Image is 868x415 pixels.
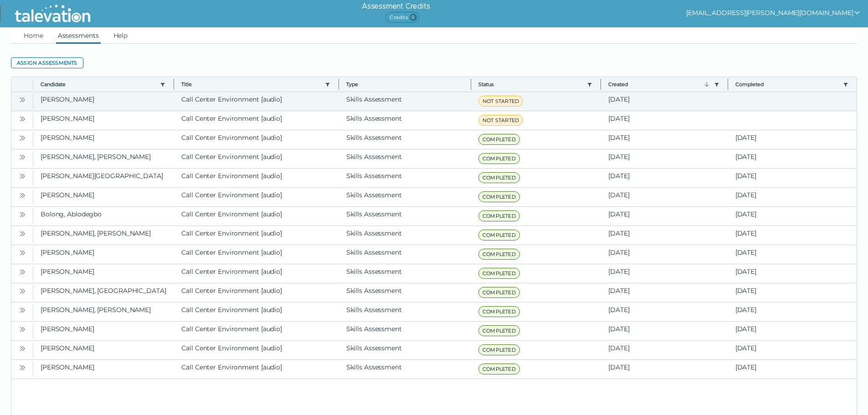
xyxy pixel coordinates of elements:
[601,207,728,225] clr-dg-cell: [DATE]
[19,287,26,295] cds-icon: Open
[22,27,45,44] a: Home
[728,169,857,187] clr-dg-cell: [DATE]
[468,74,474,94] button: Column resize handle
[728,207,857,225] clr-dg-cell: [DATE]
[33,92,174,111] clr-dg-cell: [PERSON_NAME]
[601,302,728,321] clr-dg-cell: [DATE]
[174,226,339,245] clr-dg-cell: Call Center Environment [audio]
[728,226,857,245] clr-dg-cell: [DATE]
[19,134,26,142] cds-icon: Open
[728,322,857,340] clr-dg-cell: [DATE]
[17,94,28,105] button: Open
[174,360,339,379] clr-dg-cell: Call Center Environment [audio]
[478,210,520,221] span: COMPLETED
[339,264,471,283] clr-dg-cell: Skills Assessment
[478,306,520,317] span: COMPLETED
[33,111,174,130] clr-dg-cell: [PERSON_NAME]
[174,302,339,321] clr-dg-cell: Call Center Environment [audio]
[478,344,520,355] span: COMPLETED
[339,111,471,130] clr-dg-cell: Skills Assessment
[174,188,339,206] clr-dg-cell: Call Center Environment [audio]
[33,264,174,283] clr-dg-cell: [PERSON_NAME]
[601,92,728,111] clr-dg-cell: [DATE]
[362,1,430,12] h6: Assessment Credits
[478,364,520,374] span: COMPLETED
[339,341,471,359] clr-dg-cell: Skills Assessment
[339,149,471,168] clr-dg-cell: Skills Assessment
[181,81,321,88] button: Title
[728,302,857,321] clr-dg-cell: [DATE]
[598,74,604,94] button: Column resize handle
[478,115,523,126] span: NOT STARTED
[410,14,417,21] span: 0
[19,211,26,218] cds-icon: Open
[171,74,177,94] button: Column resize handle
[33,226,174,245] clr-dg-cell: [PERSON_NAME], [PERSON_NAME]
[478,287,520,298] span: COMPLETED
[339,92,471,111] clr-dg-cell: Skills Assessment
[735,81,839,88] button: Completed
[19,326,26,333] cds-icon: Open
[728,188,857,206] clr-dg-cell: [DATE]
[19,154,26,161] cds-icon: Open
[33,130,174,149] clr-dg-cell: [PERSON_NAME]
[339,360,471,379] clr-dg-cell: Skills Assessment
[385,12,419,23] span: Credits
[478,268,520,279] span: COMPLETED
[174,130,339,149] clr-dg-cell: Call Center Environment [audio]
[339,130,471,149] clr-dg-cell: Skills Assessment
[725,74,731,94] button: Column resize handle
[33,322,174,340] clr-dg-cell: [PERSON_NAME]
[17,170,28,181] button: Open
[339,322,471,340] clr-dg-cell: Skills Assessment
[17,113,28,124] button: Open
[478,81,583,88] button: Status
[346,81,463,88] span: Type
[339,169,471,187] clr-dg-cell: Skills Assessment
[19,96,26,103] cds-icon: Open
[33,207,174,225] clr-dg-cell: Bolong, Ablodegbo
[19,268,26,276] cds-icon: Open
[56,27,101,44] a: Assessments
[478,249,520,260] span: COMPLETED
[19,192,26,199] cds-icon: Open
[601,130,728,149] clr-dg-cell: [DATE]
[19,249,26,256] cds-icon: Open
[17,343,28,354] button: Open
[174,341,339,359] clr-dg-cell: Call Center Environment [audio]
[601,360,728,379] clr-dg-cell: [DATE]
[174,283,339,302] clr-dg-cell: Call Center Environment [audio]
[339,207,471,225] clr-dg-cell: Skills Assessment
[174,322,339,340] clr-dg-cell: Call Center Environment [audio]
[11,2,94,25] img: Talevation_Logo_Transparent_white.png
[174,264,339,283] clr-dg-cell: Call Center Environment [audio]
[19,364,26,371] cds-icon: Open
[478,191,520,202] span: COMPLETED
[601,322,728,340] clr-dg-cell: [DATE]
[601,226,728,245] clr-dg-cell: [DATE]
[33,149,174,168] clr-dg-cell: [PERSON_NAME], [PERSON_NAME]
[33,188,174,206] clr-dg-cell: [PERSON_NAME]
[339,245,471,264] clr-dg-cell: Skills Assessment
[17,266,28,277] button: Open
[728,360,857,379] clr-dg-cell: [DATE]
[19,230,26,237] cds-icon: Open
[17,209,28,220] button: Open
[478,96,523,107] span: NOT STARTED
[339,302,471,321] clr-dg-cell: Skills Assessment
[33,302,174,321] clr-dg-cell: [PERSON_NAME], [PERSON_NAME]
[601,111,728,130] clr-dg-cell: [DATE]
[174,207,339,225] clr-dg-cell: Call Center Environment [audio]
[174,245,339,264] clr-dg-cell: Call Center Environment [audio]
[33,360,174,379] clr-dg-cell: [PERSON_NAME]
[112,27,130,44] a: Help
[478,134,520,145] span: COMPLETED
[33,341,174,359] clr-dg-cell: [PERSON_NAME]
[17,151,28,162] button: Open
[19,345,26,352] cds-icon: Open
[728,149,857,168] clr-dg-cell: [DATE]
[174,92,339,111] clr-dg-cell: Call Center Environment [audio]
[17,323,28,334] button: Open
[19,173,26,180] cds-icon: Open
[478,172,520,183] span: COMPLETED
